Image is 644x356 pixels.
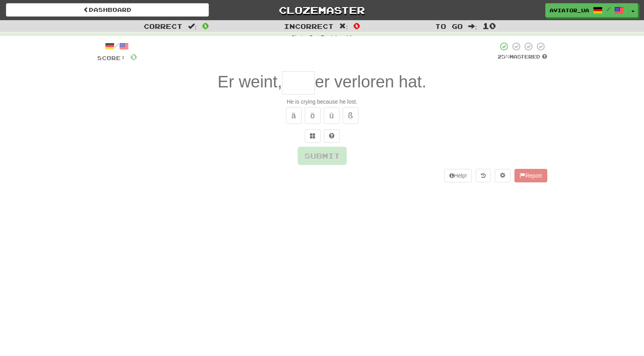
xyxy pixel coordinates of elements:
button: ö [305,107,321,124]
span: Score: [97,55,126,61]
span: 10 [483,21,496,30]
span: 0 [130,52,137,62]
span: : [339,23,348,30]
span: Correct [144,22,182,30]
span: : [188,23,197,30]
div: Mastered [498,53,547,61]
span: 0 [202,21,209,30]
span: To go [435,22,463,30]
span: Incorrect [284,22,334,30]
span: Er weint, [218,72,282,91]
button: ü [324,107,340,124]
span: 0 [353,21,360,30]
span: er verloren hat. [315,72,426,91]
button: ä [286,107,302,124]
button: Round history (alt+y) [476,169,491,182]
strong: Fast Track Level 1 [310,35,353,40]
button: Report [514,169,547,182]
span: aviator_ua [550,7,589,14]
span: / [606,6,610,12]
div: He is crying because he lost. [97,98,547,106]
button: Submit [298,147,347,165]
div: / [97,42,137,51]
span: : [468,23,477,30]
span: 25 % [498,53,509,60]
a: Dashboard [6,3,209,17]
button: Switch sentence to multiple choice alt+p [305,129,321,143]
a: Clozemaster [221,3,424,17]
button: Help! [444,169,472,182]
button: Single letter hint - you only get 1 per sentence and score half the points! alt+h [324,129,340,143]
button: ß [343,107,359,124]
a: aviator_ua / [545,3,628,17]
